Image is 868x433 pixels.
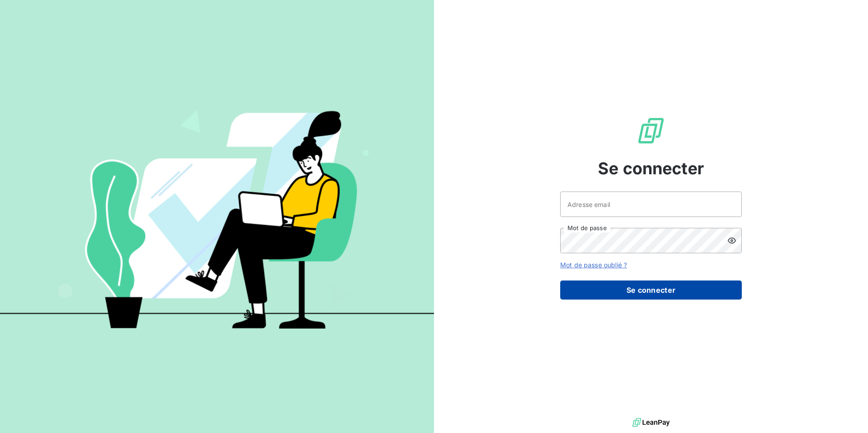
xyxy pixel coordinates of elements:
[632,416,670,429] img: logo
[560,192,742,217] input: placeholder
[560,261,627,269] a: Mot de passe oublié ?
[636,116,666,145] img: Logo LeanPay
[598,156,704,181] span: Se connecter
[560,280,742,300] button: Se connecter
